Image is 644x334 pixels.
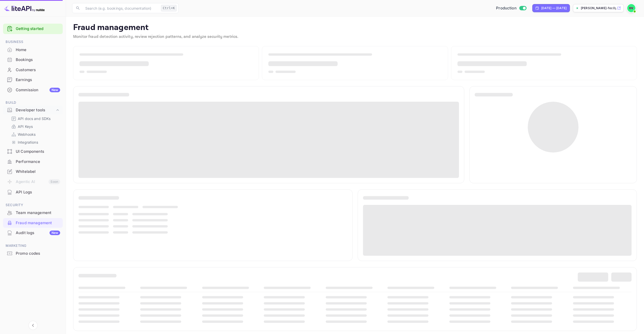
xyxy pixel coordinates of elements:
[3,85,63,95] a: CommissionNew
[3,187,63,197] div: API Logs
[16,47,60,53] div: Home
[3,167,63,176] a: Whitelabel
[3,228,63,238] div: Audit logsNew
[3,45,63,55] div: Home
[73,23,637,33] p: Fraud management
[49,88,60,92] div: New
[3,218,63,227] a: Fraud management
[3,157,63,167] div: Performance
[16,87,60,93] div: Commission
[3,167,63,177] div: Whitelabel
[3,147,63,156] a: UI Components
[3,208,63,218] div: Team management
[3,65,63,74] a: Customers
[16,149,60,155] div: UI Components
[82,3,159,13] input: Search (e.g. bookings, documentation)
[496,5,517,11] span: Production
[3,202,63,208] span: Security
[3,157,63,166] a: Performance
[3,100,63,105] span: Build
[11,140,59,145] a: Integrations
[3,39,63,45] span: Business
[3,187,63,197] a: API Logs
[3,228,63,237] a: Audit logsNew
[16,57,60,63] div: Bookings
[28,321,38,330] button: Collapse navigation
[581,6,616,10] p: [PERSON_NAME]-fec0y....
[3,106,63,115] div: Developer tools
[16,159,60,165] div: Performance
[3,75,63,84] a: Earnings
[3,218,63,228] div: Fraud management
[3,45,63,54] a: Home
[18,132,36,137] p: Webhooks
[3,55,63,65] div: Bookings
[11,132,59,137] a: Webhooks
[18,116,51,121] p: API docs and SDKs
[3,24,63,34] div: Getting started
[3,147,63,157] div: UI Components
[16,189,60,195] div: API Logs
[494,5,528,11] div: Switch to Sandbox mode
[9,123,61,130] div: API Keys
[18,140,38,145] p: Integrations
[9,131,61,138] div: Webhooks
[3,55,63,64] a: Bookings
[3,249,63,259] div: Promo codes
[541,6,567,10] div: [DATE] — [DATE]
[3,249,63,258] a: Promo codes
[16,230,60,236] div: Audit logs
[16,26,60,32] a: Getting started
[3,75,63,85] div: Earnings
[16,67,60,73] div: Customers
[16,251,60,256] div: Promo codes
[11,116,59,121] a: API docs and SDKs
[3,85,63,95] div: CommissionNew
[11,124,59,129] a: API Keys
[3,65,63,75] div: Customers
[16,107,55,113] div: Developer tools
[18,124,33,129] p: API Keys
[9,115,61,122] div: API docs and SDKs
[3,243,63,249] span: Marketing
[3,208,63,217] a: Team management
[16,169,60,175] div: Whitelabel
[49,231,60,235] div: New
[9,139,61,146] div: Integrations
[73,34,637,40] p: Monitor fraud detection activity, review rejection patterns, and analyze security metrics.
[16,210,60,216] div: Team management
[627,4,635,12] img: David Velasquez
[4,4,45,12] img: LiteAPI logo
[16,77,60,83] div: Earnings
[161,5,177,11] div: Ctrl+K
[16,220,60,226] div: Fraud management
